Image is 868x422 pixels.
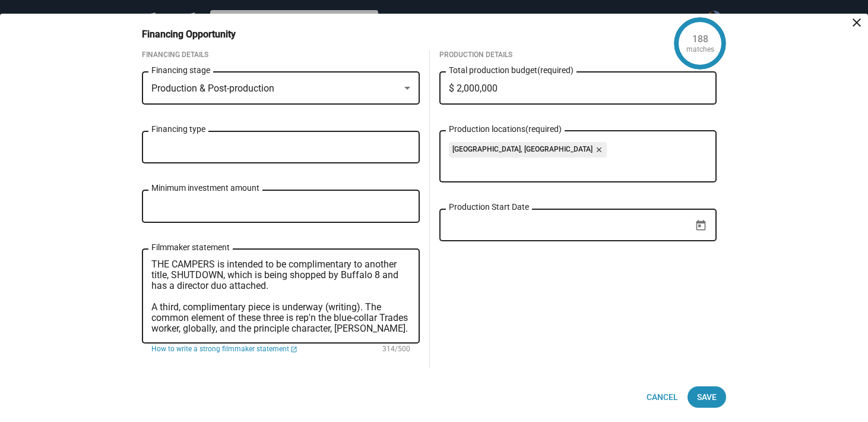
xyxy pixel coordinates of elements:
[142,51,420,60] div: Financing Details
[382,345,410,354] mat-hint: 314/500
[688,386,726,408] button: Save
[142,28,252,40] h3: Financing Opportunity
[290,346,297,353] mat-icon: launch
[151,345,297,354] a: How to write a strong filmmaker statement
[690,215,711,236] button: Open calendar
[151,83,274,94] span: Production & Post-production
[593,144,603,155] mat-icon: close
[692,33,708,45] div: 188
[647,386,678,408] span: Cancel
[449,142,607,158] mat-chip: [GEOGRAPHIC_DATA], [GEOGRAPHIC_DATA]
[697,386,717,408] span: Save
[850,15,864,30] mat-icon: close
[637,386,688,408] button: Cancel
[439,51,717,60] div: Production Details
[686,45,714,55] div: matches
[151,345,289,354] span: How to write a strong filmmaker statement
